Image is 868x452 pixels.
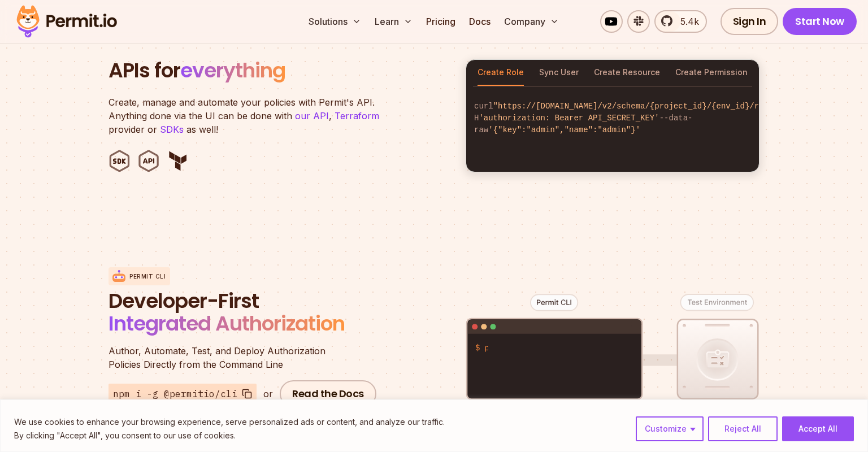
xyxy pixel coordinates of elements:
p: By clicking "Accept All", you consent to our use of cookies. [14,429,445,442]
span: 'authorization: Bearer API_SECRET_KEY' [479,114,659,123]
button: Accept All [782,416,854,441]
button: Create Resource [594,60,660,86]
h2: APIs for [108,59,452,82]
span: Integrated Authorization [108,309,345,338]
span: "https://[DOMAIN_NAME]/v2/schema/{project_id}/{env_id}/roles" [493,102,783,111]
a: Pricing [422,10,460,33]
span: '{"key":"admin","name":"admin"}' [488,125,640,134]
a: Docs [465,10,495,33]
span: Author, Automate, Test, and Deploy Authorization [108,344,380,358]
p: Policies Directly from the Command Line [108,344,380,371]
p: We use cookies to enhance your browsing experience, serve personalized ads or content, and analyz... [14,415,445,429]
button: Learn [370,10,417,33]
p: Create, manage and automate your policies with Permit's API. Anything done via the UI can be done... [108,95,391,136]
div: or [263,387,273,401]
button: Reject All [708,416,778,441]
a: our API [295,110,329,121]
button: npm i -g @permitio/cli [108,384,257,404]
button: Customize [636,416,704,441]
span: everything [180,56,285,85]
a: Start Now [783,8,857,35]
img: Permit logo [11,2,122,41]
a: SDKs [160,124,184,135]
span: Developer-First [108,290,380,312]
a: Terraform [335,110,379,121]
span: npm i -g @permitio/cli [113,387,237,401]
a: 5.4k [654,10,707,33]
p: Permit CLI [129,272,166,281]
button: Sync User [539,60,579,86]
a: Sign In [721,8,779,35]
button: Create Role [478,60,524,86]
button: Create Permission [675,60,748,86]
a: Read the Docs [280,380,376,407]
button: Solutions [304,10,366,33]
code: curl -H --data-raw [466,92,759,145]
span: 5.4k [674,15,699,28]
button: Company [500,10,563,33]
